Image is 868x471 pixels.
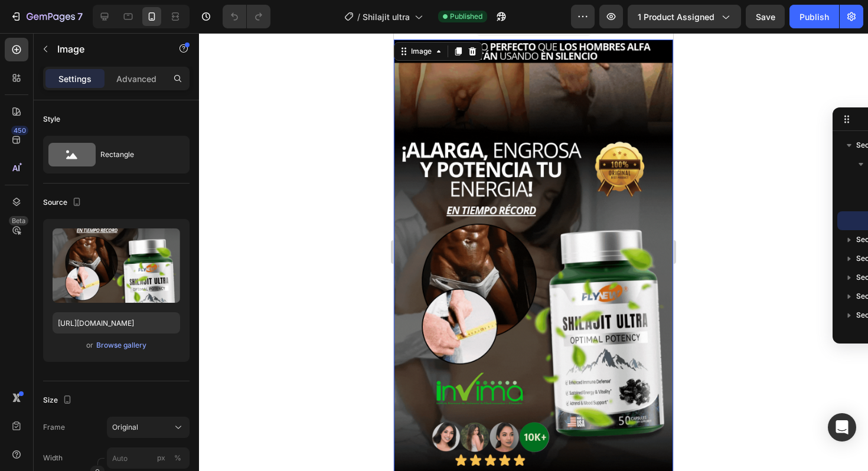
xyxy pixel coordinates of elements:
div: Source [43,195,84,211]
iframe: Design area [394,33,673,471]
div: Open Intercom Messenger [828,413,856,441]
div: Publish [800,11,829,23]
div: px [157,453,165,463]
p: Advanced [116,73,156,85]
span: 1 product assigned [638,11,714,23]
div: Undo/Redo [223,5,270,28]
div: % [174,453,181,463]
input: px% [107,447,190,469]
span: or [86,338,93,352]
span: Original [112,422,138,433]
span: / [357,11,360,23]
img: preview-image [53,228,180,303]
p: 7 [77,9,83,24]
button: Original [107,417,190,438]
div: Beta [9,216,28,225]
label: Frame [43,422,65,433]
span: Published [450,11,482,22]
p: Settings [58,73,92,85]
button: Browse gallery [96,339,147,351]
input: https://example.com/image.jpg [53,312,180,333]
div: Style [43,114,60,125]
div: 450 [11,126,28,135]
div: Browse gallery [96,340,146,351]
span: Shilajit ultra [363,11,410,23]
button: Save [746,5,785,28]
button: % [154,451,168,465]
div: Rectangle [100,141,172,168]
label: Width [43,453,63,463]
button: 7 [5,5,88,28]
button: 1 product assigned [628,5,741,28]
div: Size [43,392,74,408]
span: Save [756,12,775,22]
button: Publish [789,5,839,28]
button: px [171,451,185,465]
p: Image [57,42,158,56]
